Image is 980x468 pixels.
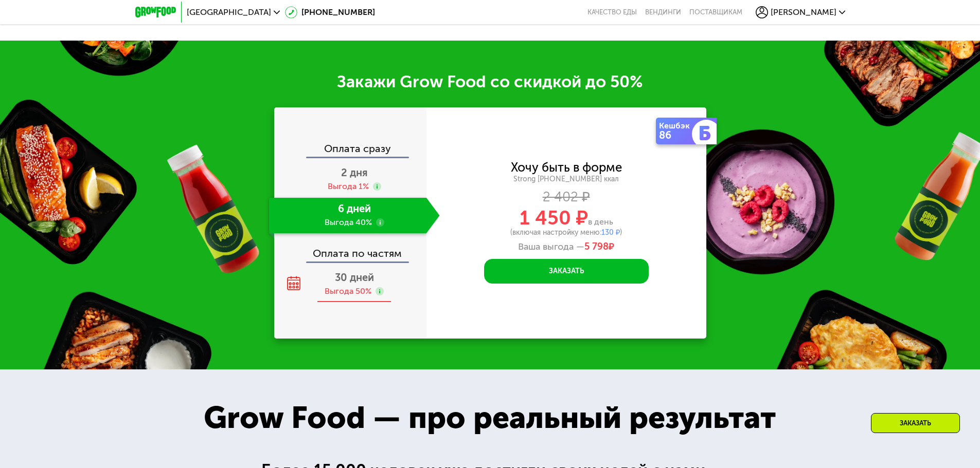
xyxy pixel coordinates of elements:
[659,130,694,140] div: 86
[285,6,375,18] a: [PHONE_NUMBER]
[587,8,637,16] a: Качество еды
[275,238,426,261] div: Оплата по частям
[659,122,694,130] div: Кешбэк
[426,241,706,253] div: Ваша выгода —
[771,8,836,16] span: [PERSON_NAME]
[484,259,649,284] button: Заказать
[341,166,368,179] span: 2 дня
[181,395,798,441] div: Grow Food — про реальный результат
[426,229,706,236] div: (включая настройку меню: )
[328,181,369,192] div: Выгода 1%
[588,217,613,227] span: в день
[511,162,622,173] div: Хочу быть в форме
[689,8,742,16] div: поставщикам
[426,175,706,184] div: Strong [PHONE_NUMBER] ккал
[584,241,609,252] span: 5 798
[584,241,614,253] span: ₽
[275,143,426,157] div: Оплата сразу
[335,271,374,284] span: 30 дней
[601,228,620,237] span: 130 ₽
[520,206,588,230] span: 1 450 ₽
[187,8,271,16] span: [GEOGRAPHIC_DATA]
[645,8,681,16] a: Вендинги
[325,286,371,297] div: Выгода 50%
[871,413,960,433] div: Заказать
[426,192,706,203] div: 2 402 ₽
